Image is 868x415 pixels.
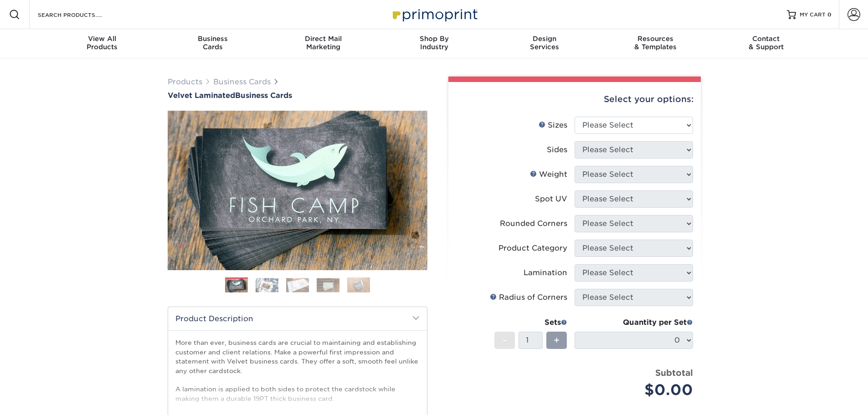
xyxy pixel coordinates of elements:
[47,29,158,58] a: View AllProducts
[389,5,480,24] img: Primoprint
[168,77,202,86] a: Products
[168,91,235,100] span: Velvet Laminated
[581,379,693,401] div: $0.00
[503,333,507,347] span: -
[711,35,822,43] span: Contact
[379,35,489,43] span: Shop By
[489,29,600,58] a: DesignServices
[500,218,567,229] div: Rounded Corners
[711,29,822,58] a: Contact& Support
[268,29,379,58] a: Direct MailMarketing
[494,317,567,328] div: Sets
[554,333,560,347] span: +
[379,35,489,51] div: Industry
[489,35,600,43] span: Design
[456,82,693,117] div: Select your options:
[168,91,427,100] a: Velvet LaminatedBusiness Cards
[530,169,567,180] div: Weight
[490,292,567,303] div: Radius of Corners
[600,35,711,51] div: & Templates
[256,278,278,292] img: Business Cards 02
[268,35,379,43] span: Direct Mail
[535,194,567,205] div: Spot UV
[225,274,248,297] img: Business Cards 01
[498,243,567,254] div: Product Category
[47,35,158,51] div: Products
[157,29,268,58] a: BusinessCards
[157,35,268,43] span: Business
[168,61,427,320] img: Velvet Laminated 01
[213,77,271,86] a: Business Cards
[539,120,567,131] div: Sizes
[347,277,370,293] img: Business Cards 05
[524,267,567,278] div: Lamination
[47,35,158,43] span: View All
[37,9,126,20] input: SEARCH PRODUCTS.....
[800,11,826,19] span: MY CART
[168,307,427,330] h2: Product Description
[268,35,379,51] div: Marketing
[157,35,268,51] div: Cards
[379,29,489,58] a: Shop ByIndustry
[489,35,600,51] div: Services
[655,368,693,378] strong: Subtotal
[168,91,427,100] h1: Business Cards
[600,35,711,43] span: Resources
[317,278,339,292] img: Business Cards 04
[575,317,693,328] div: Quantity per Set
[827,11,832,18] span: 0
[286,278,309,292] img: Business Cards 03
[711,35,822,51] div: & Support
[547,144,567,155] div: Sides
[600,29,711,58] a: Resources& Templates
